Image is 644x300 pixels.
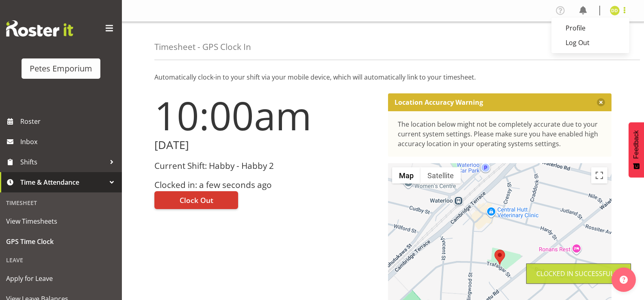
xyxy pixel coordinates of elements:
span: Clock Out [180,195,213,205]
p: Location Accuracy Warning [395,98,483,106]
a: Apply for Leave [2,268,120,289]
img: help-xxl-2.png [620,276,628,284]
h2: [DATE] [154,139,378,151]
span: Apply for Leave [6,272,116,285]
span: GPS Time Clock [6,235,116,248]
span: Time & Attendance [20,176,106,188]
button: Show satellite imagery [421,167,461,183]
h4: Timesheet - GPS Clock In [154,42,251,52]
div: Clocked in Successfully [536,269,621,278]
div: Timesheet [2,194,120,211]
button: Clock Out [154,191,238,209]
a: View Timesheets [2,211,120,231]
span: Feedback [633,130,640,159]
span: Shifts [20,156,106,168]
button: Show street map [392,167,421,183]
p: Automatically clock-in to your shift via your mobile device, which will automatically link to you... [154,72,611,82]
img: Rosterit website logo [6,20,73,37]
div: The location below might not be completely accurate due to your current system settings. Please m... [398,119,602,149]
h3: Clocked in: a few seconds ago [154,180,378,190]
div: Leave [2,252,120,268]
a: Log Out [551,35,629,50]
button: Toggle fullscreen view [591,167,607,183]
span: Roster [20,115,118,127]
div: Petes Emporium [30,63,92,75]
a: Profile [551,21,629,35]
a: GPS Time Clock [2,231,120,252]
button: Feedback - Show survey [629,122,644,177]
h3: Current Shift: Habby - Habby 2 [154,161,378,171]
img: danielle-donselaar8920.jpg [610,6,620,15]
span: Inbox [20,136,118,148]
h1: 10:00am [154,93,378,137]
span: View Timesheets [6,215,116,227]
button: Close message [597,98,605,106]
